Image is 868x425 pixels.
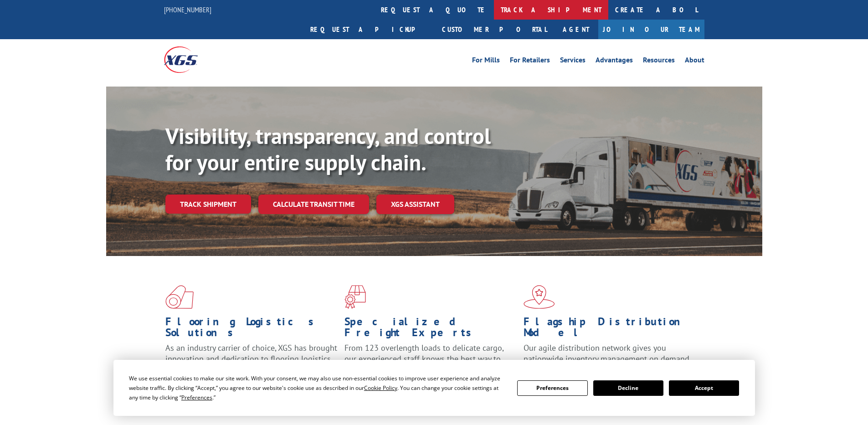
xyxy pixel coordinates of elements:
a: Resources [643,56,675,67]
div: We use essential cookies to make our site work. With your consent, we may also use non-essential ... [129,374,506,402]
img: xgs-icon-flagship-distribution-model-red [524,285,555,309]
span: Preferences [181,394,212,401]
a: For Mills [472,56,500,67]
h1: Flooring Logistics Solutions [165,316,338,343]
a: XGS ASSISTANT [376,195,454,214]
h1: Flagship Distribution Model [524,316,696,343]
span: Cookie Policy [364,384,397,392]
p: From 123 overlength loads to delicate cargo, our experienced staff knows the best way to move you... [344,343,517,383]
a: Services [560,56,586,67]
div: Cookie Consent Prompt [113,360,755,416]
button: Preferences [517,380,587,396]
img: xgs-icon-focused-on-flooring-red [344,285,366,309]
a: For Retailers [510,56,550,67]
span: Our agile distribution network gives you nationwide inventory management on demand. [524,343,691,364]
a: About [685,56,704,67]
h1: Specialized Freight Experts [344,316,517,343]
img: xgs-icon-total-supply-chain-intelligence-red [165,285,194,309]
a: Customer Portal [435,20,554,39]
a: Join Our Team [598,20,704,39]
a: Calculate transit time [258,195,369,214]
a: Track shipment [165,195,251,214]
button: Accept [669,380,739,396]
a: Advantages [596,56,633,67]
a: Request a pickup [303,20,435,39]
a: [PHONE_NUMBER] [164,5,211,14]
a: Agent [554,20,598,39]
span: As an industry carrier of choice, XGS has brought innovation and dedication to flooring logistics... [165,343,337,375]
button: Decline [593,380,663,396]
b: Visibility, transparency, and control for your entire supply chain. [165,122,491,176]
